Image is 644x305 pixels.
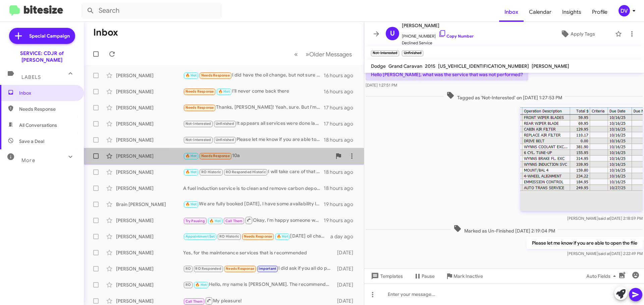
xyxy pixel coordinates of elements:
button: Pause [408,270,440,282]
div: Hello, my name is [PERSON_NAME]. The recommended services are cabin and engine air filter, coolan... [183,281,334,289]
div: Brain [PERSON_NAME] [116,201,183,208]
span: Needs Response [185,105,214,110]
span: [DATE] 1:27:51 PM [366,83,397,88]
span: Not-Interested [185,121,211,126]
span: More [21,157,35,163]
div: A fuel induction service is to clean and remove carbon deposits from the engine's fuel and air in... [183,185,324,192]
div: Okay, I'm happy someone was able to assist you. Have a good day! [183,216,324,224]
nav: Page navigation example [290,47,356,61]
span: Labels [21,74,41,80]
button: Mark Inactive [440,270,488,282]
div: [DATE] oil change [183,233,330,240]
span: Unfinished [216,121,234,126]
button: Previous [290,47,302,61]
div: [PERSON_NAME] [116,169,183,175]
span: Needs Response [19,106,76,112]
span: Declined Service [402,40,474,46]
span: Important [259,266,276,271]
span: Needs Response [201,73,230,78]
span: Unfinished [216,138,234,142]
a: Inbox [499,2,524,22]
div: [PERSON_NAME] [116,88,183,95]
span: Needs Response [226,266,254,271]
input: Search [81,3,222,19]
span: » [306,50,309,58]
span: Call Them [185,299,203,304]
div: [PERSON_NAME] [116,120,183,127]
div: 16 hours ago [324,72,359,79]
span: 🔥 Hot [277,234,288,239]
span: 🔥 Hot [209,219,221,223]
div: [DATE] [334,249,359,256]
span: Pause [422,270,435,282]
div: 17 hours ago [324,120,359,127]
div: a day ago [330,233,359,240]
small: Not-Interested [371,50,399,56]
span: [PERSON_NAME] [DATE] 2:22:49 PM [567,251,643,256]
span: 🔥 Hot [185,73,197,78]
span: Needs Response [201,154,230,158]
div: [PERSON_NAME] [116,217,183,224]
p: Hello [PERSON_NAME], what was the service that was not performed? [366,68,528,81]
div: [PERSON_NAME] [116,153,183,159]
div: [PERSON_NAME] [116,249,183,256]
span: [PERSON_NAME] [DATE] 2:18:59 PM [567,216,643,221]
div: 16 hours ago [324,88,359,95]
div: 18 hours ago [324,185,359,192]
span: Older Messages [309,51,352,58]
div: 19 hours ago [324,217,359,224]
span: Dodge [371,63,386,69]
a: Calendar [524,2,557,22]
div: My pleasure! [183,297,334,305]
span: RO Historic [201,170,221,174]
div: [PERSON_NAME] [116,298,183,304]
div: Thanks, [PERSON_NAME]! Yeah, sure. But I'm a little overwhelmed at the moment. Can that person co... [183,104,324,111]
div: It appears all services were done last visits you are just approaching the time for oil service. [183,120,324,128]
h1: Inbox [93,27,118,38]
span: Try Pausing [185,219,205,223]
div: I'll never come back there [183,88,324,95]
button: Templates [364,270,408,282]
div: [PERSON_NAME] [116,137,183,143]
small: Unfinished [402,50,423,56]
button: Apply Tags [543,28,612,40]
span: Apply Tags [571,28,595,40]
span: Grand Caravan [388,63,422,69]
span: All Conversations [19,122,57,129]
button: Auto Fields [581,270,624,282]
span: Call Them [225,219,243,223]
div: Yes, for the maintenance services that is recommended [183,249,334,256]
a: Profile [587,2,613,22]
span: 🔥 Hot [185,154,197,158]
span: 🔥 Hot [218,89,230,94]
span: Insights [557,2,587,22]
div: Please let me know if you are able to open the file [183,136,324,144]
span: [US_VEHICLE_IDENTIFICATION_NUMBER] [438,63,529,69]
span: [PHONE_NUMBER] [402,30,474,40]
div: I did have the oil change, but not sure about the engine air filter. What is the cost for that se... [183,71,324,79]
span: 🔥 Hot [195,283,207,287]
button: Next [302,47,356,61]
span: Needs Response [185,89,214,94]
div: [DATE] [334,265,359,272]
span: Not-Interested [185,138,211,142]
span: RO Responded Historic [226,170,266,174]
span: Marked as Un-Finished [DATE] 2:19:04 PM [451,224,558,234]
span: 2015 [425,63,435,69]
span: [PERSON_NAME] [402,21,474,30]
span: [PERSON_NAME] [532,63,569,69]
span: said at [598,251,610,256]
div: [PERSON_NAME] [116,104,183,111]
span: Appointment Set [185,234,215,239]
div: [PERSON_NAME] [116,265,183,272]
span: « [294,50,298,58]
div: 10a [183,152,332,160]
span: RO Responded [195,266,221,271]
div: DV [619,5,630,16]
div: I did ask if you all do price match is that something that you do? [183,265,334,272]
div: We are fully booked [DATE], I have some availability left for [DATE]. [183,200,324,208]
div: 18 hours ago [324,137,359,143]
a: Special Campaign [9,28,75,44]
